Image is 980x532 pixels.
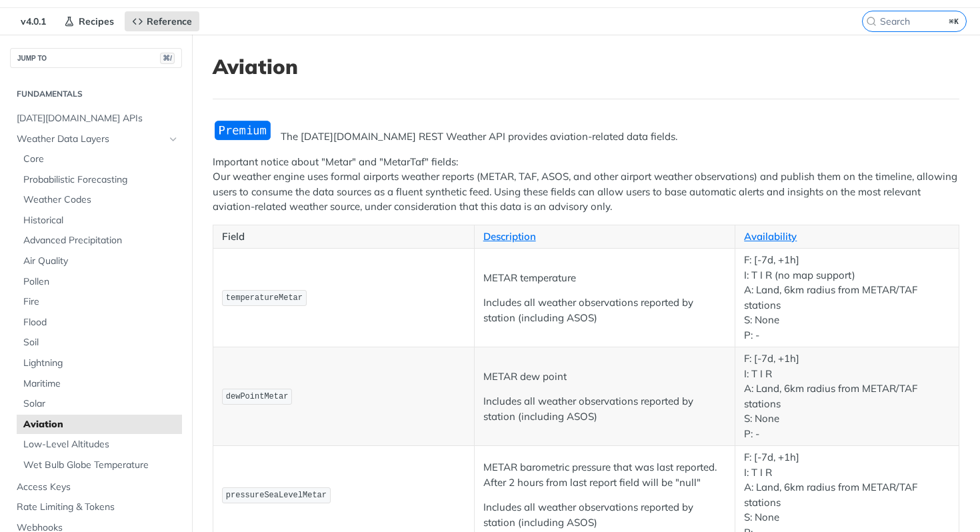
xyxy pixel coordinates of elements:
span: Flood [23,316,179,329]
span: Probabilistic Forecasting [23,173,179,187]
span: Lightning [23,357,179,370]
p: Field [222,229,465,245]
a: Core [17,149,182,169]
kbd: ⌘K [946,15,963,28]
span: [DATE][DOMAIN_NAME] APIs [17,112,179,125]
a: Recipes [57,11,121,31]
p: METAR dew point [483,369,727,385]
span: dewPointMetar [226,392,289,401]
p: METAR barometric pressure that was last reported. After 2 hours from last report field will be "n... [483,460,727,490]
p: Includes all weather observations reported by station (including ASOS) [483,295,727,325]
p: Includes all weather observations reported by station (including ASOS) [483,394,727,424]
span: Low-Level Altitudes [23,438,179,451]
span: Core [23,153,179,166]
a: Air Quality [17,251,182,271]
a: Rate Limiting & Tokens [10,497,182,517]
button: JUMP TO⌘/ [10,48,182,68]
a: Description [483,230,536,243]
span: Advanced Precipitation [23,234,179,247]
a: Wet Bulb Globe Temperature [17,455,182,475]
a: Aviation [17,415,182,435]
a: Lightning [17,353,182,373]
span: temperatureMetar [226,293,303,303]
span: v4.0.1 [13,11,53,31]
a: Probabilistic Forecasting [17,170,182,190]
span: ⌘/ [160,53,175,64]
a: Pollen [17,272,182,292]
a: Availability [744,230,797,243]
a: Flood [17,313,182,333]
span: Soil [23,336,179,349]
span: Access Keys [17,481,179,494]
span: Historical [23,214,179,227]
a: Access Keys [10,477,182,497]
span: Rate Limiting & Tokens [17,501,179,514]
a: Advanced Precipitation [17,231,182,251]
span: Aviation [23,418,179,431]
svg: Search [866,16,877,27]
a: Solar [17,394,182,414]
span: Pollen [23,275,179,289]
a: Weather Codes [17,190,182,210]
button: Hide subpages for Weather Data Layers [168,134,179,145]
a: Reference [125,11,199,31]
a: Low-Level Altitudes [17,435,182,455]
span: Wet Bulb Globe Temperature [23,459,179,472]
a: Weather Data LayersHide subpages for Weather Data Layers [10,129,182,149]
span: Air Quality [23,255,179,268]
span: Weather Codes [23,193,179,207]
span: Reference [147,15,192,27]
p: Important notice about "Metar" and "MetarTaf" fields: Our weather engine uses formal airports wea... [213,155,959,215]
a: Historical [17,211,182,231]
p: F: [-7d, +1h] I: T I R (no map support) A: Land, 6km radius from METAR/TAF stations S: None P: - [744,253,950,343]
p: The [DATE][DOMAIN_NAME] REST Weather API provides aviation-related data fields. [213,129,959,145]
a: Soil [17,333,182,353]
a: Maritime [17,374,182,394]
span: Fire [23,295,179,309]
p: METAR temperature [483,271,727,286]
span: Weather Data Layers [17,133,165,146]
span: Maritime [23,377,179,391]
span: Solar [23,397,179,411]
a: [DATE][DOMAIN_NAME] APIs [10,109,182,129]
a: Fire [17,292,182,312]
span: pressureSeaLevelMetar [226,491,327,500]
p: Includes all weather observations reported by station (including ASOS) [483,500,727,530]
h2: Fundamentals [10,88,182,100]
span: Recipes [79,15,114,27]
h1: Aviation [213,55,959,79]
p: F: [-7d, +1h] I: T I R A: Land, 6km radius from METAR/TAF stations S: None P: - [744,351,950,441]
